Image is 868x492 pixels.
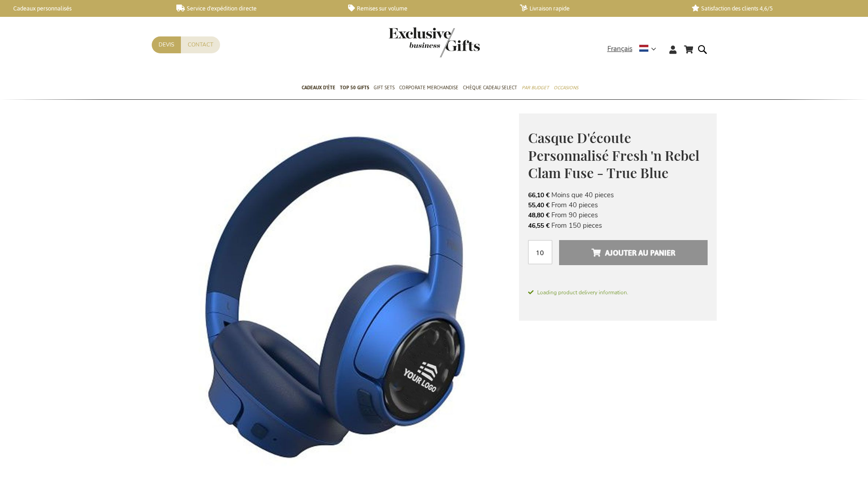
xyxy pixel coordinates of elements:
a: Cadeaux personnalisés [5,5,162,12]
a: Occasions [554,77,578,100]
span: TOP 50 Gifts [340,83,369,92]
a: Remises sur volume [348,5,505,12]
li: From 40 pieces [528,200,708,210]
a: TOP 50 Gifts [340,77,369,100]
span: 48,80 € [528,211,550,220]
li: From 150 pieces [528,220,708,231]
span: 46,55 € [528,221,550,230]
input: Qté [528,240,552,264]
span: 66,10 € [528,191,550,200]
a: Chèque Cadeau Select [463,77,517,100]
img: Exclusive Business gifts logo [389,27,480,57]
li: From 90 pieces [528,210,708,220]
a: Par budget [522,77,549,100]
span: Par budget [522,83,549,92]
a: store logo [389,27,434,57]
span: Casque D'écoute Personnalisé Fresh 'n Rebel Clam Fuse - True Blue [528,128,699,182]
img: Personalised Fresh 'n Rebel Clam Fuse Headphone - True Blue [152,113,519,481]
a: Gift Sets [374,77,395,100]
a: Corporate Merchandise [399,77,458,100]
a: Devis [152,36,181,53]
span: Gift Sets [374,83,395,92]
a: Service d'expédition directe [176,5,334,12]
a: Satisfaction des clients 4,6/5 [692,5,849,12]
span: Français [607,44,632,54]
span: Cadeaux D'Éte [302,83,335,92]
a: Livraison rapide [520,5,677,12]
span: Loading product delivery information. [528,288,708,297]
a: Contact [181,36,220,53]
span: Corporate Merchandise [399,83,458,92]
li: Moins que 40 pieces [528,190,708,200]
span: 55,40 € [528,201,550,210]
span: Occasions [554,83,578,92]
span: Chèque Cadeau Select [463,83,517,92]
a: Cadeaux D'Éte [302,77,335,100]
